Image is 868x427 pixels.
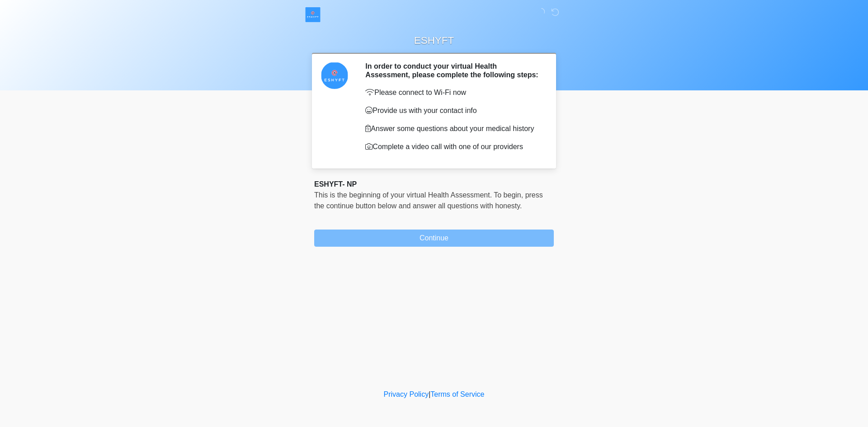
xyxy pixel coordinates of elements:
[365,62,540,79] h2: In order to conduct your virtual Health Assessment, please complete the following steps:
[365,105,540,116] p: Provide us with your contact info
[430,390,484,398] a: Terms of Service
[365,141,540,152] p: Complete a video call with one of our providers
[305,7,321,22] img: ESHYFT Logo
[321,62,348,89] img: Agent Avatar
[314,191,543,210] span: This is the beginning of your virtual Health Assessment. ﻿﻿﻿﻿﻿﻿To begin, ﻿﻿﻿﻿﻿﻿﻿﻿﻿﻿﻿﻿﻿﻿﻿﻿﻿﻿press ...
[307,33,561,49] h1: ESHYFT
[365,123,540,134] p: Answer some questions about your medical history
[365,87,540,98] p: Please connect to Wi-Fi now
[429,390,430,398] a: |
[314,230,554,247] button: Continue
[314,179,554,190] div: ESHYFT- NP
[384,390,429,398] a: Privacy Policy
